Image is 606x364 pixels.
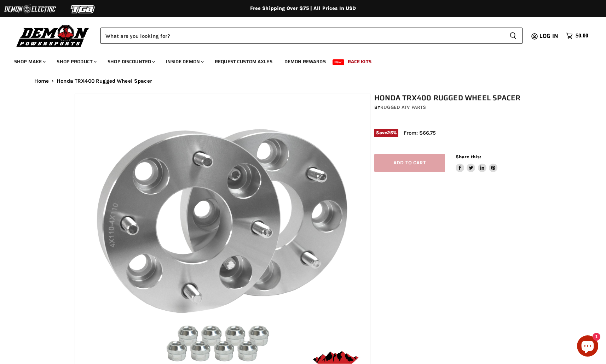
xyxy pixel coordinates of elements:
div: by [374,104,536,111]
a: Shop Make [9,54,50,69]
h1: Honda TRX400 Rugged Wheel Spacer [374,94,536,102]
img: Demon Powersports [14,23,92,48]
span: New! [333,59,345,65]
a: Race Kits [342,54,377,69]
a: Shop Product [51,54,101,69]
inbox-online-store-chat: Shopify online store chat [575,335,600,358]
a: Demon Rewards [279,54,331,69]
img: Demon Electric Logo 2 [4,2,57,16]
button: Search [504,28,523,44]
span: Share this: [456,154,481,159]
a: Log in [536,33,562,39]
span: $0.00 [576,33,588,39]
span: Honda TRX400 Rugged Wheel Spacer [57,78,152,84]
ul: Main menu [9,52,587,69]
a: Rugged ATV Parts [380,104,426,110]
a: Request Custom Axles [209,54,278,69]
span: Log in [539,31,558,40]
span: Save % [374,129,398,137]
a: Shop Discounted [102,54,159,69]
span: 25 [387,130,393,135]
a: Inside Demon [161,54,208,69]
aside: Share this: [456,154,498,172]
a: $0.00 [562,31,592,41]
form: Product [100,28,523,44]
nav: Breadcrumbs [20,78,586,84]
div: Free Shipping Over $75 | All Prices In USD [20,5,586,12]
img: TGB Logo 2 [57,2,110,16]
a: Home [34,78,49,84]
span: From: $66.75 [404,130,436,136]
input: Search [100,28,504,44]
